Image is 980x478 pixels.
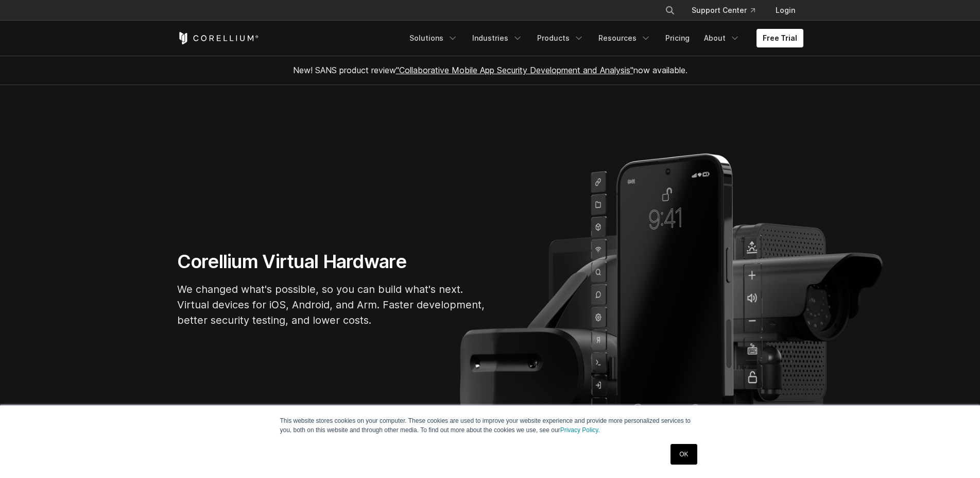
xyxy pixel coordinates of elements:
[403,29,464,47] a: Solutions
[280,416,700,435] p: This website stores cookies on your computer. These cookies are used to improve your website expe...
[757,29,803,47] a: Free Trial
[659,29,696,47] a: Pricing
[560,426,600,434] a: Privacy Policy.
[177,32,259,44] a: Corellium Home
[293,65,687,75] span: New! SANS product review now available.
[177,282,486,328] p: We changed what's possible, so you can build what's next. Virtual devices for iOS, Android, and A...
[652,1,803,20] div: Navigation Menu
[670,444,697,465] a: OK
[698,29,746,47] a: About
[396,65,633,75] a: "Collaborative Mobile App Security Development and Analysis"
[592,29,657,47] a: Resources
[683,1,763,20] a: Support Center
[767,1,803,20] a: Login
[531,29,590,47] a: Products
[177,250,486,273] h1: Corellium Virtual Hardware
[661,1,679,20] button: Search
[403,29,803,47] div: Navigation Menu
[466,29,529,47] a: Industries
